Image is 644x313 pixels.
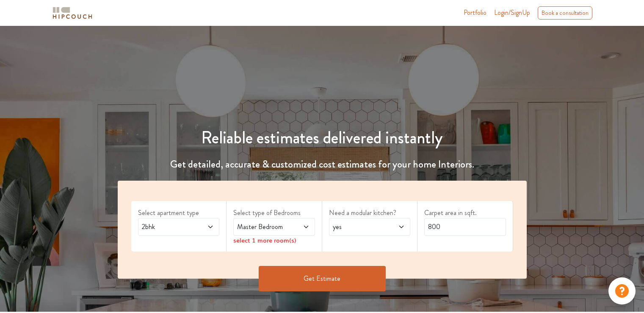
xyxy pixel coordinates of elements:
[51,3,94,22] span: logo-horizontal.svg
[494,8,530,17] span: Login/SignUp
[538,6,592,20] div: Book a consultation
[235,222,291,232] span: Master Bedroom
[113,128,532,148] h1: Reliable estimates delivered instantly
[424,208,506,218] label: Carpet area in sqft.
[329,208,411,218] label: Need a modular kitchen?
[138,208,220,218] label: Select apartment type
[331,222,387,232] span: yes
[233,208,315,218] label: Select type of Bedrooms
[233,236,315,245] div: select 1 more room(s)
[51,6,94,20] img: logo-horizontal.svg
[424,218,506,236] input: Enter area sqft
[140,222,196,232] span: 2bhk
[464,8,486,18] a: Portfolio
[113,158,532,170] h4: Get detailed, accurate & customized cost estimates for your home Interiors.
[259,266,386,291] button: Get Estimate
